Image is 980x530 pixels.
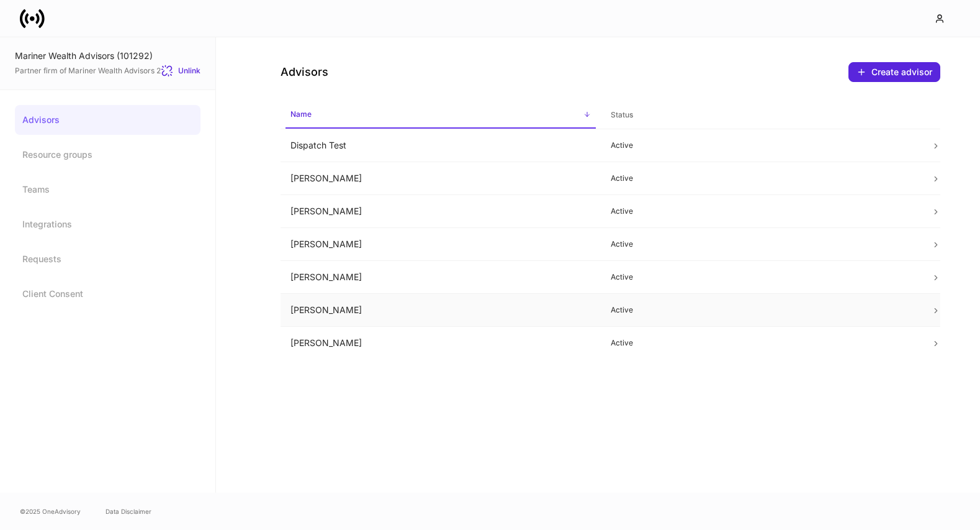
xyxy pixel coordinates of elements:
p: Active [611,140,911,150]
a: Advisors [15,105,200,135]
td: Dispatch Test [281,129,601,162]
div: Mariner Wealth Advisors (101292) [15,50,200,62]
td: [PERSON_NAME] [281,228,601,261]
a: Mariner Wealth Advisors 2 [68,66,161,75]
span: Status [606,103,916,128]
span: Partner firm of [15,66,161,76]
div: Create advisor [856,67,932,77]
p: Active [611,239,911,249]
h6: Name [290,108,312,120]
button: Unlink [161,65,200,77]
p: Active [611,338,911,348]
h6: Status [611,109,633,121]
p: Active [611,305,911,315]
td: [PERSON_NAME] [281,195,601,228]
span: © 2025 OneAdvisory [20,506,81,516]
a: Resource groups [15,140,200,170]
h4: Advisors [281,65,328,80]
td: [PERSON_NAME] [281,294,601,327]
button: Create advisor [848,62,940,82]
a: Integrations [15,209,200,239]
a: Teams [15,175,200,204]
td: [PERSON_NAME] [281,327,601,360]
td: [PERSON_NAME] [281,261,601,294]
a: Client Consent [15,279,200,309]
p: Active [611,173,911,183]
td: [PERSON_NAME] [281,162,601,195]
p: Active [611,206,911,216]
p: Active [611,272,911,282]
span: Name [285,102,596,129]
a: Data Disclaimer [106,506,151,516]
a: Requests [15,244,200,274]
